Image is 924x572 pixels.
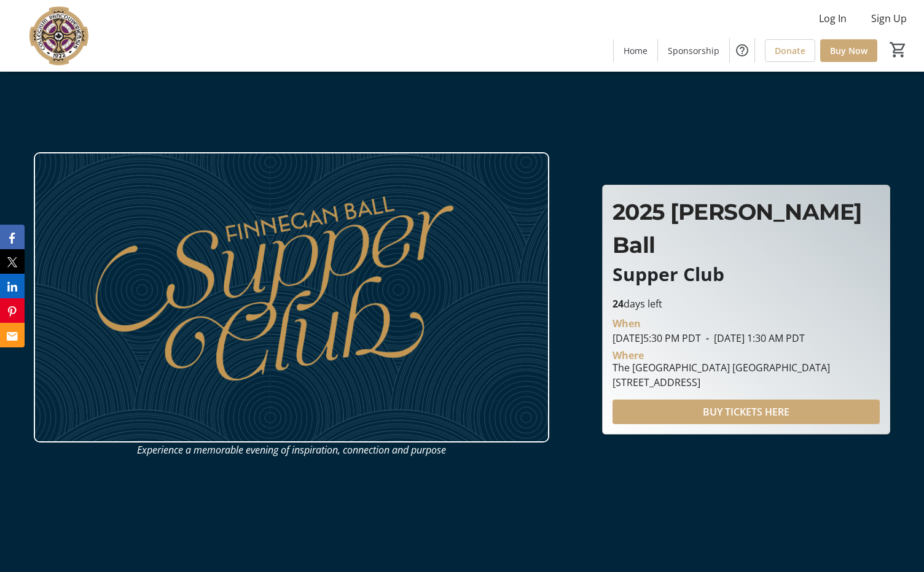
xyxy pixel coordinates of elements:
[775,44,805,57] span: Donate
[613,375,830,390] div: [STREET_ADDRESS]
[613,400,880,424] button: BUY TICKETS HERE
[809,9,856,28] button: Log In
[613,296,880,311] p: days left
[7,5,117,66] img: VC Parent Association's Logo
[613,261,724,287] span: Supper Club
[613,360,830,375] div: The [GEOGRAPHIC_DATA] [GEOGRAPHIC_DATA]
[613,331,701,345] span: [DATE] 5:30 PM PDT
[658,39,729,62] a: Sponsorship
[730,38,754,63] button: Help
[819,11,847,26] span: Log In
[701,331,805,345] span: [DATE] 1:30 AM PDT
[624,44,648,57] span: Home
[887,39,909,61] button: Cart
[668,44,719,57] span: Sponsorship
[701,331,714,345] span: -
[613,195,880,261] p: 2025 [PERSON_NAME] Ball
[613,350,644,360] div: Where
[871,11,907,26] span: Sign Up
[34,152,549,442] img: Campaign CTA Media Photo
[703,404,789,419] span: BUY TICKETS HERE
[820,39,877,62] a: Buy Now
[861,9,917,28] button: Sign Up
[613,297,624,311] span: 24
[765,39,815,62] a: Donate
[137,443,446,457] em: Experience a memorable evening of inspiration, connection and purpose
[614,39,657,62] a: Home
[830,44,867,57] span: Buy Now
[613,316,641,331] div: When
